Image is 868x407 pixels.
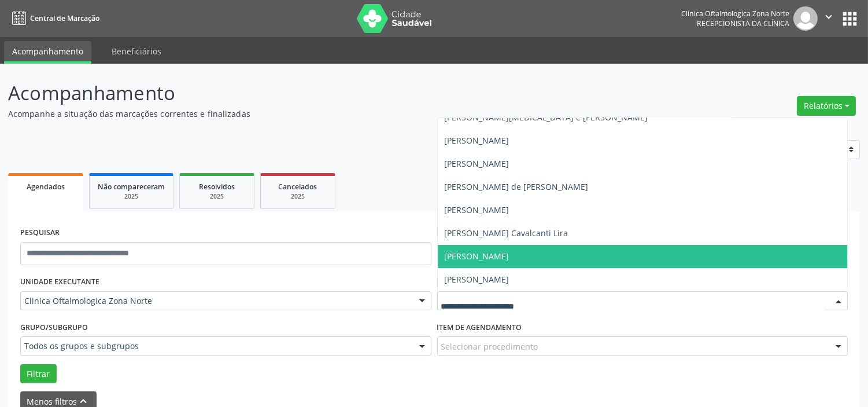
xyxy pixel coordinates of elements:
span: [PERSON_NAME] de [PERSON_NAME] [445,181,589,192]
div: 2025 [269,192,327,201]
label: Item de agendamento [437,318,522,336]
a: Acompanhamento [4,41,91,64]
span: [PERSON_NAME] [445,251,509,262]
span: [PERSON_NAME] [445,204,509,215]
a: Central de Marcação [8,9,99,28]
div: 2025 [98,192,165,201]
button: apps [840,9,860,29]
img: img [793,6,818,31]
p: Acompanhe a situação das marcações correntes e finalizadas [8,108,604,120]
span: Clinica Oftalmologica Zona Norte [24,295,408,307]
button: Filtrar [20,364,57,384]
span: Selecionar procedimento [441,340,538,353]
span: Agendados [27,182,65,192]
label: PESQUISAR [20,224,60,242]
span: [PERSON_NAME] [445,158,509,169]
span: [PERSON_NAME] [445,135,509,146]
label: UNIDADE EXECUTANTE [20,273,99,291]
span: Cancelados [279,182,317,192]
span: Recepcionista da clínica [697,19,789,28]
label: Grupo/Subgrupo [20,318,88,336]
span: Todos os grupos e subgrupos [24,340,408,352]
div: 2025 [188,192,246,201]
a: Beneficiários [104,41,169,61]
i:  [822,10,835,23]
span: [PERSON_NAME] Cavalcanti Lira [445,228,568,239]
p: Acompanhamento [8,79,604,108]
span: [PERSON_NAME] [445,274,509,285]
span: Não compareceram [98,182,165,192]
button:  [818,6,840,31]
button: Relatórios [797,96,856,116]
span: Resolvidos [199,182,235,192]
div: Clinica Oftalmologica Zona Norte [681,9,789,19]
span: Central de Marcação [30,13,99,23]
